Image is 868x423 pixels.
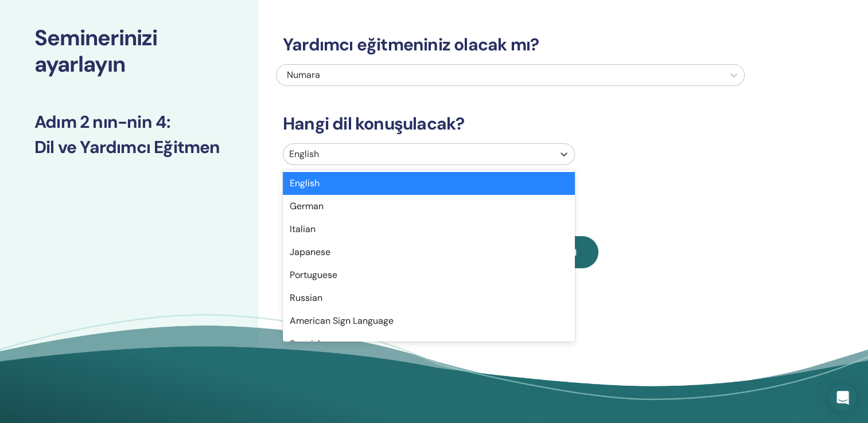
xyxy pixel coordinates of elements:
[34,25,224,77] h2: Seminerinizi ayarlayın
[283,218,575,241] div: Italian
[829,384,857,412] div: Open Intercom Messenger
[283,264,575,287] div: Portuguese
[283,241,575,264] div: Japanese
[34,112,224,132] h3: Adım 2 nın-nin 4 :
[283,172,575,195] div: English
[276,34,745,55] h3: Yardımcı eğitmeniniz olacak mı?
[283,332,575,355] div: Spanish
[287,69,320,81] span: Numara
[276,113,745,134] h3: Hangi dil konuşulacak?
[283,287,575,310] div: Russian
[283,310,575,332] div: American Sign Language
[283,195,575,218] div: German
[34,137,224,158] h3: Dil ve Yardımcı Eğitmen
